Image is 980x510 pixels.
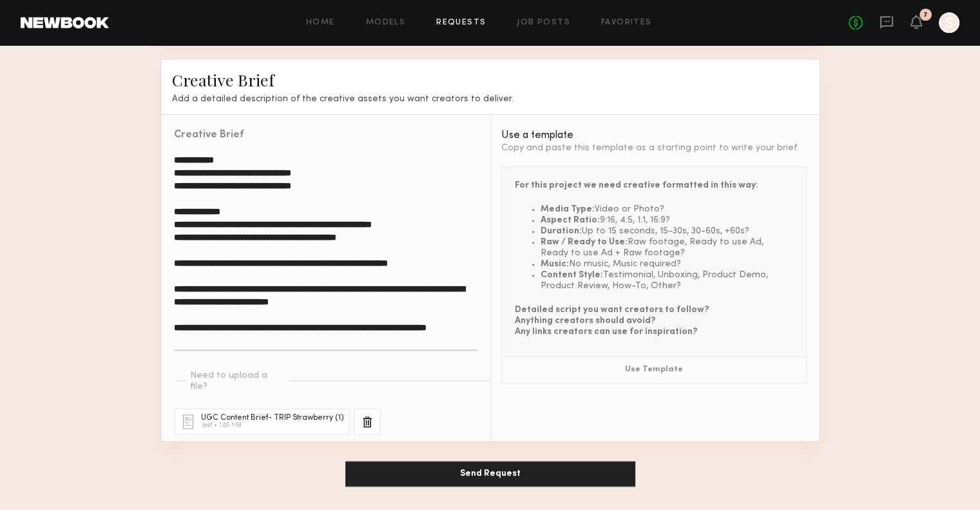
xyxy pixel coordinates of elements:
span: Aspect Ratio: [541,216,600,224]
div: UGC Content Brief- TRIP Strawberry (1) [201,414,344,422]
span: Raw / Ready to Use: [541,238,628,246]
div: 1.85 MB [219,422,241,429]
p: Detailed script you want creators to follow? Anything creators should avoid? Any links creators c... [515,304,793,337]
div: 7 [923,12,928,19]
li: 9:16, 4:5, 1:1, 16:9? [541,215,793,226]
div: • [214,422,217,429]
li: Testimonial, Unboxing, Product Demo, Product Review, How-To, Other? [541,270,793,291]
a: Job Posts [517,19,570,27]
div: Creative Brief [174,130,244,141]
a: Requests [436,19,486,27]
a: Home [306,19,335,27]
div: Use a template [501,130,807,141]
li: Raw footage, Ready to use Ad, Ready to use Ad + Raw footage? [541,237,793,259]
a: S [939,12,959,33]
button: Send Request [345,461,635,487]
span: Media Type: [541,205,595,213]
h3: Add a detailed description of the creative assets you want creators to deliver. [172,93,809,104]
span: Creative Brief [172,69,274,90]
li: No music, Music required? [541,259,793,270]
span: Duration: [541,227,582,235]
li: Up to 15 seconds, 15-30s, 30-60s, +60s? [541,226,793,237]
a: Favorites [601,19,652,27]
span: Content Style: [541,271,603,279]
li: Video or Photo? [541,204,793,215]
div: For this project we need creative formatted in this way: [515,180,793,191]
div: Copy and paste this template as a starting point to write your brief. [501,142,807,153]
a: Models [366,19,405,27]
button: Use Template [502,357,806,383]
div: .pdf [201,422,212,429]
div: Need to upload a file? [190,371,285,393]
span: Music: [541,260,569,268]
